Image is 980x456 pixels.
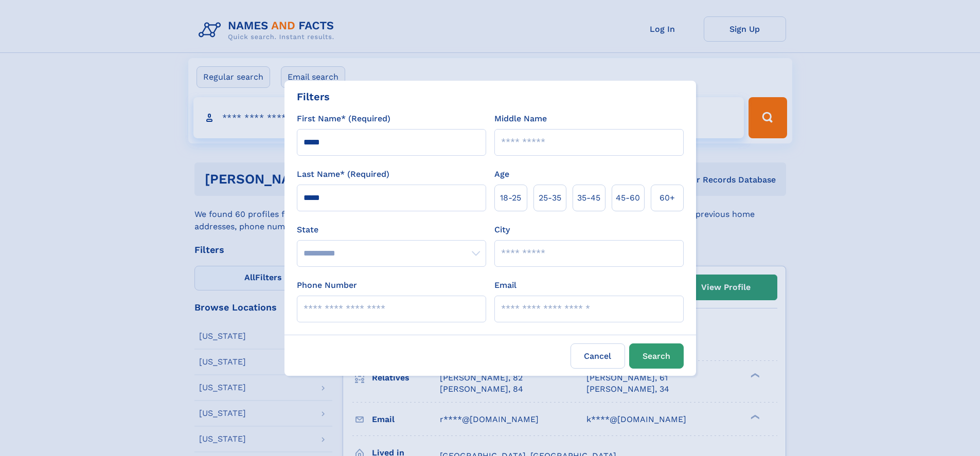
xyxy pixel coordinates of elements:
span: 25‑35 [539,192,561,204]
span: 45‑60 [616,192,640,204]
label: State [297,224,486,236]
label: Email [494,279,516,291]
label: Last Name* (Required) [297,168,389,180]
span: 60+ [660,192,675,204]
label: Phone Number [297,279,357,291]
div: Filters [297,89,330,104]
label: Age [494,168,509,180]
span: 18‑25 [500,192,521,204]
label: Middle Name [494,113,547,125]
label: City [494,224,510,236]
label: First Name* (Required) [297,113,390,125]
span: 35‑45 [577,192,600,204]
label: Cancel [571,343,625,369]
button: Search [629,343,684,369]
